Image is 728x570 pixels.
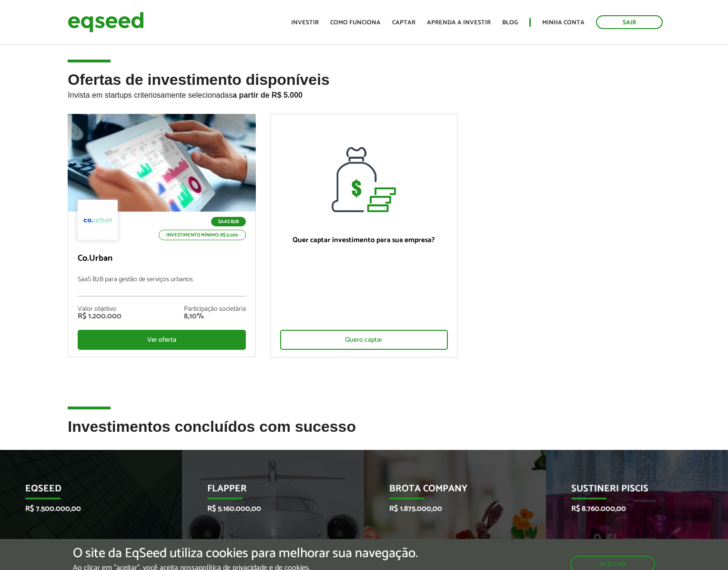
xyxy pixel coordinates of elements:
[207,483,324,499] p: Flapper
[184,306,246,313] div: Participação societária
[280,236,448,244] p: Quer captar investimento para sua empresa?
[207,504,324,513] p: R$ 5.160.000,00
[571,483,688,499] p: Sustineri Piscis
[389,504,506,513] p: R$ 1.875.000,00
[389,483,506,499] p: Brota Company
[502,20,518,26] a: Blog
[25,504,142,513] p: R$ 7.500.000,00
[159,230,246,240] p: Investimento mínimo: R$ 5.000
[78,306,121,313] div: Valor objetivo
[233,91,303,99] strong: a partir de R$ 5.000
[184,313,246,320] div: 8,10%
[211,217,246,226] p: SaaS B2B
[78,276,245,296] p: SaaS B2B para gestão de serviços urbanos
[68,71,660,114] h2: Ofertas de investimento disponíveis
[78,330,245,350] div: Ver oferta
[78,254,245,264] p: Co.Urban
[392,20,415,26] a: Captar
[270,114,458,357] a: Quer captar investimento para sua empresa? Quero captar
[68,418,660,449] h2: Investimentos concluídos com sucesso
[571,504,688,513] p: R$ 8.760.000,00
[280,330,448,350] div: Quero captar
[291,20,319,26] a: Investir
[25,483,142,499] p: EqSeed
[68,114,255,357] a: SaaS B2B Investimento mínimo: R$ 5.000 Co.Urban SaaS B2B para gestão de serviços urbanos Valor ob...
[78,313,121,320] div: R$ 1.200.000
[542,20,585,26] a: Minha conta
[68,10,144,35] img: EqSeed
[73,546,418,561] h5: O site da EqSeed utiliza cookies para melhorar sua navegação.
[596,15,663,29] a: Sair
[330,20,381,26] a: Como funciona
[68,88,660,100] p: Invista em startups criteriosamente selecionadas
[427,20,491,26] a: Aprenda a investir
